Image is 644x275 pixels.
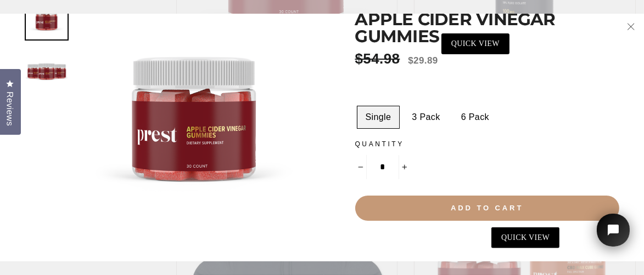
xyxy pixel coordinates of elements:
[355,155,367,179] button: Reduce item quantity by one
[3,91,17,126] span: Reviews
[355,11,620,45] p: APPLE CIDER VINEGAR GUMMIES
[355,196,620,221] button: Add to cart
[453,106,497,128] label: 6 Pack
[399,155,410,179] button: Increase item quantity by one
[441,33,509,54] a: QUICK VIEW
[357,106,400,128] label: Single
[355,139,620,150] label: Quantity
[355,50,403,67] span: $54.98
[408,55,438,66] span: $29.89
[404,106,448,128] label: 3 Pack
[583,198,644,275] iframe: Tidio Chat
[355,155,410,179] input: quantity
[451,204,523,212] span: Add to cart
[491,227,559,248] a: QUICK VIEW
[26,50,68,91] img: APPLE CIDER VINEGAR GUMMIES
